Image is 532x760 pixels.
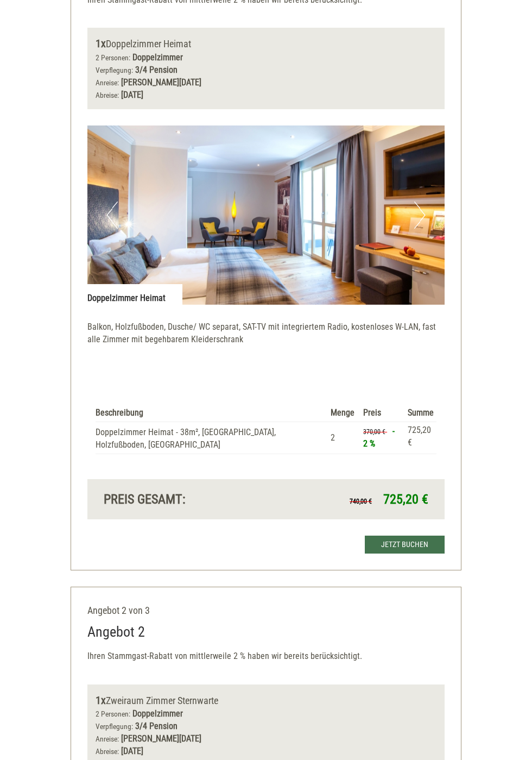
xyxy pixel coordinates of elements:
img: image [87,125,445,305]
td: 725,20 € [403,422,436,454]
b: Doppelzimmer [132,708,183,719]
small: 2 Personen: [96,709,130,718]
div: Preis gesamt: [96,490,266,508]
small: Anreise: [96,734,119,743]
th: Preis [359,405,403,422]
td: Doppelzimmer Heimat - 38m², [GEOGRAPHIC_DATA], Holzfußboden, [GEOGRAPHIC_DATA] [96,422,326,454]
small: Verpflegung: [96,66,133,74]
div: Zweiraum Zimmer Sternwarte [96,693,436,708]
th: Summe [403,405,436,422]
small: Abreise: [96,747,119,756]
p: Balkon, Holzfußboden, Dusche/ WC separat, SAT-TV mit integriertem Radio, kostenloses W-LAN, fast ... [87,321,445,359]
b: 3/4 Pension [135,65,178,75]
button: Previous [106,202,118,229]
b: [PERSON_NAME][DATE] [121,77,201,87]
span: 725,20 € [383,492,428,507]
div: Angebot 2 [87,622,145,642]
button: Next [414,202,426,229]
span: Angebot 2 von 3 [87,605,150,616]
b: 3/4 Pension [135,721,178,731]
th: Menge [326,405,359,422]
div: Doppelzimmer Heimat [87,284,182,305]
td: 2 [326,422,359,454]
small: Abreise: [96,91,119,99]
div: Doppelzimmer Heimat [96,36,436,52]
b: [DATE] [121,746,143,756]
b: [DATE] [121,90,143,100]
span: 370,00 € [363,428,385,436]
p: Ihren Stammgast-Rabatt von mittlerweile 2 % haben wir bereits berücksichtigt. [87,650,445,663]
b: 1x [96,694,106,707]
span: 740,00 € [350,498,372,505]
b: Doppelzimmer [132,52,183,62]
b: [PERSON_NAME][DATE] [121,733,201,744]
b: 1x [96,37,106,50]
a: Jetzt buchen [365,536,445,554]
th: Beschreibung [96,405,326,422]
small: Verpflegung: [96,722,133,731]
small: Anreise: [96,78,119,87]
small: 2 Personen: [96,53,130,62]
